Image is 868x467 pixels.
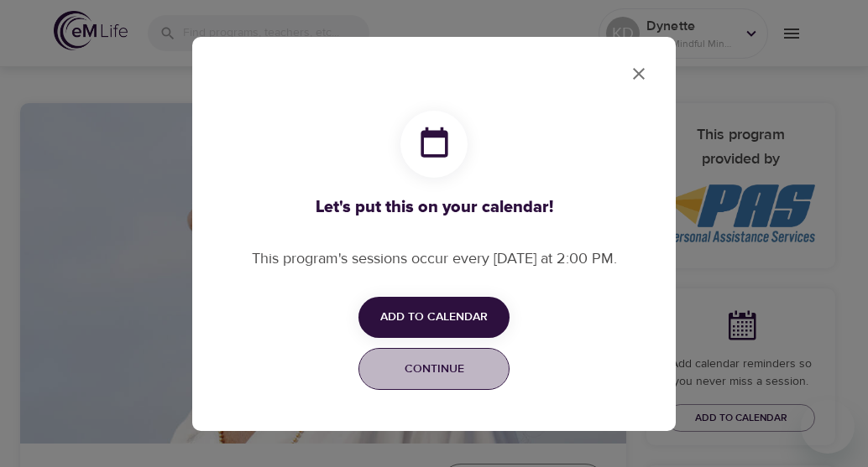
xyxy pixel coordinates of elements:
[369,359,499,380] span: Continue
[252,247,617,270] p: This program's sessions occur every [DATE] at 2:00 PM.
[380,307,488,328] span: Add to Calendar
[358,297,510,338] button: Add to Calendar
[358,348,510,391] button: Continue
[252,198,617,217] h3: Let's put this on your calendar!
[619,54,659,94] button: close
